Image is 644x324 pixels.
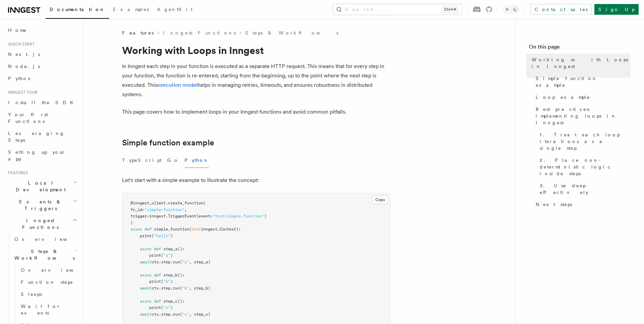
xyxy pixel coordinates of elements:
[245,29,338,36] a: Steps & Workflows
[161,305,163,310] span: (
[122,138,214,147] a: Simple function example
[180,286,182,290] span: (
[161,286,170,290] span: step
[152,286,159,290] span: ctx
[533,103,631,129] a: Best practices: implementing loops in Inngest
[159,260,161,264] span: .
[8,149,66,161] span: Setting up your app
[5,127,79,146] a: Leveraging Steps
[140,273,152,277] span: async
[5,180,73,193] span: Local Development
[533,72,631,91] a: Simple function example
[18,288,79,300] a: Sleeps
[152,260,159,264] span: ctx
[21,304,61,316] span: Wait for events
[149,253,161,258] span: print
[5,42,35,47] span: Quick start
[154,247,161,251] span: def
[536,94,590,101] span: Loop example
[163,253,170,258] span: "a"
[149,305,161,310] span: print
[154,299,161,304] span: def
[170,260,173,264] span: .
[122,153,162,168] button: TypeScript
[152,312,159,317] span: ctx
[159,312,161,317] span: .
[182,260,189,264] span: "a"
[203,201,206,205] span: (
[170,279,173,284] span: )
[8,112,48,124] span: Your first Functions
[12,245,79,264] button: Steps & Workflows
[140,234,152,238] span: print
[157,7,193,12] span: AgentKit
[189,312,210,317] span: , step_c)
[18,300,79,319] a: Wait for events
[529,54,631,72] a: Working with Loops in Inngest
[8,131,65,143] span: Leveraging Steps
[157,82,198,88] a: execution model
[167,153,179,168] button: Go
[122,107,390,117] p: This page covers how to implement loops in your Inngest functions and avoid common pitfalls.
[372,195,388,204] button: Copy
[5,109,79,127] a: Your first Functions
[5,214,79,233] button: Inngest Functions
[130,207,142,212] span: fn_id
[530,4,592,15] a: Contact sales
[177,273,184,277] span: ():
[5,146,79,165] a: Setting up your app
[161,279,163,284] span: (
[594,4,639,15] a: Sign Up
[145,227,152,232] span: def
[163,29,236,36] a: Inngest Functions
[173,286,180,290] span: run
[122,29,154,36] span: Features
[180,312,182,317] span: (
[21,279,72,285] span: Function steps
[537,129,631,154] a: 1. Treat each loop iterations as a single step
[5,48,79,60] a: Next.js
[184,153,209,168] button: Python
[503,5,519,13] button: Toggle dark mode
[333,4,462,15] button: Search...Ctrl+K
[182,312,189,317] span: "c"
[109,2,153,18] a: Examples
[170,312,173,317] span: .
[149,279,161,284] span: print
[166,201,168,205] span: .
[46,2,109,19] a: Documentation
[192,227,199,232] span: ctx
[8,27,27,34] span: Home
[533,198,631,210] a: Next steps
[145,207,184,212] span: "simple-function"
[5,217,72,231] span: Inngest Functions
[536,106,631,126] span: Best practices: implementing loops in Inngest
[130,201,166,205] span: @inngest_client
[201,227,217,232] span: inngest
[142,207,145,212] span: =
[168,201,203,205] span: create_function
[196,214,210,218] span: (event
[147,214,149,218] span: =
[5,198,73,212] span: Events & Triggers
[537,180,631,198] a: 3. Use sleep effectively
[152,234,154,238] span: (
[168,214,196,218] span: TriggerEvent
[533,91,631,103] a: Loop example
[161,260,170,264] span: step
[540,157,631,177] span: 2. Place non-deterministic logic inside steps
[5,177,79,196] button: Local Development
[163,247,177,251] span: step_a
[18,264,79,276] a: Overview
[14,237,84,242] span: Overview
[210,214,213,218] span: =
[199,227,201,232] span: :
[220,227,241,232] span: Context):
[122,176,390,185] p: Let's start with a simple example to illustrate the concept:
[140,247,152,251] span: async
[140,260,152,264] span: await
[189,260,210,264] span: , step_a)
[540,182,631,196] span: 3. Use sleep effectively
[130,227,142,232] span: async
[161,312,170,317] span: step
